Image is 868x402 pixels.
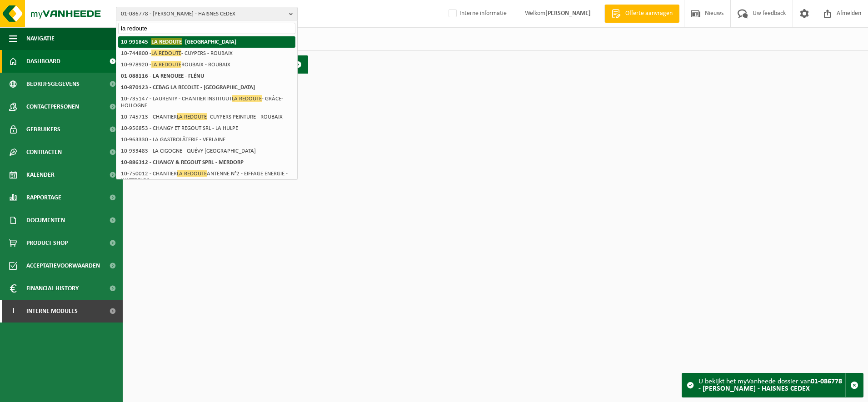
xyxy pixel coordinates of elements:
strong: 10-870123 - CEBAG LA RECOLTE - [GEOGRAPHIC_DATA] [121,84,255,90]
span: Acceptatievoorwaarden [26,254,100,277]
span: LA REDOUTE [151,61,181,68]
span: Financial History [26,277,79,300]
strong: 10-886312 - CHANGY & REGOUT SPRL - MERDORP [121,159,244,165]
button: 01-086778 - [PERSON_NAME] - HAISNES CEDEX [116,7,298,20]
li: 10-978920 - ROUBAIX - ROUBAIX [118,59,295,70]
li: 10-750012 - CHANTIER ANTENNE N°2 - EIFFAGE ENERGIE - WATTRELOS [118,168,295,186]
a: Offerte aanvragen [604,5,679,23]
span: LA REDOUTE [151,38,182,45]
li: 10-744800 - - CUYPERS - ROUBAIX [118,48,295,59]
span: Gebruikers [26,118,60,141]
div: U bekijkt het myVanheede dossier van [698,373,845,397]
strong: 01-086778 - [PERSON_NAME] - HAISNES CEDEX [698,378,842,392]
strong: 10-991845 - - [GEOGRAPHIC_DATA] [121,38,236,45]
span: Product Shop [26,232,68,254]
span: LA REDOUTE [151,50,181,56]
label: Interne informatie [447,7,507,20]
span: Bedrijfsgegevens [26,73,80,95]
span: Offerte aanvragen [623,9,675,18]
span: LA REDOUTE [177,170,207,177]
li: 10-735147 - LAURENTY - CHANTIER INSTITUUT - GRÂCE-HOLLOGNE [118,93,295,111]
span: 01-086778 - [PERSON_NAME] - HAISNES CEDEX [121,7,285,21]
li: 10-956853 - CHANGY ET REGOUT SRL - LA HULPE [118,123,295,134]
span: LA REDOUTE [177,113,207,120]
span: Contracten [26,141,62,164]
span: I [9,300,17,323]
strong: [PERSON_NAME] [545,10,591,17]
li: 10-745713 - CHANTIER - CUYPERS PEINTURE - ROUBAIX [118,111,295,123]
li: 10-933483 - LA CIGOGNE - QUÉVY-[GEOGRAPHIC_DATA] [118,145,295,157]
span: LA REDOUTE [232,95,262,102]
span: Dashboard [26,50,60,73]
span: Kalender [26,164,55,186]
span: Navigatie [26,27,55,50]
input: Zoeken naar gekoppelde vestigingen [118,23,295,34]
span: Documenten [26,209,65,232]
strong: 01-088116 - LA RENOUEE - FLÉNU [121,73,204,79]
span: Interne modules [26,300,78,323]
span: Rapportage [26,186,61,209]
span: Contactpersonen [26,95,79,118]
li: 10-963330 - LA GASTROLÂTERIE - VERLAINE [118,134,295,145]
